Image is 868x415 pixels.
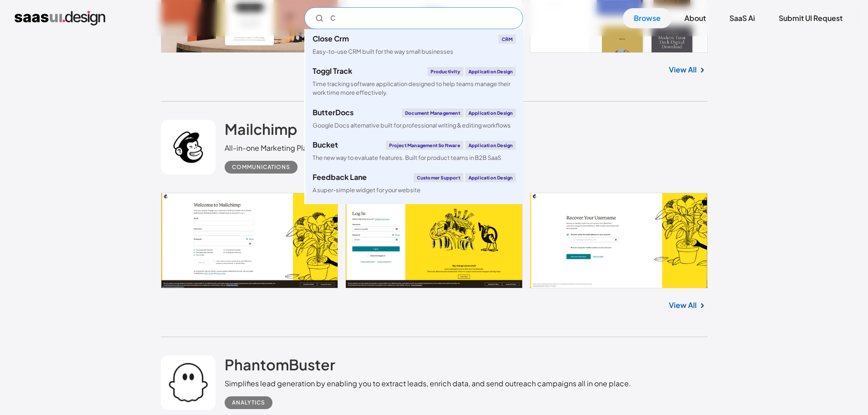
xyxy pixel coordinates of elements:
[673,8,717,28] a: About
[768,8,853,28] a: Submit UI Request
[313,174,367,181] div: Feedback Lane
[304,7,523,29] input: Search UI designs you're looking for...
[427,67,463,76] div: Productivity
[313,47,453,56] div: Easy-to-use CRM built for the way small businesses
[225,143,391,154] div: All-in-one Marketing Platform for small business.
[414,173,463,182] div: Customer Support
[623,8,672,28] a: Browse
[232,397,265,408] div: Analytics
[305,168,523,200] a: Feedback LaneCustomer SupportApplication DesignA super-simple widget for your website
[313,80,516,97] div: Time tracking software application designed to help teams manage their work time more effectively.
[305,135,523,168] a: BucketProject Management SoftwareApplication DesignThe new way to evaluate features. Built for pr...
[465,67,516,76] div: Application Design
[304,7,523,29] form: Email Form
[225,355,335,378] a: PhantomBuster
[669,300,697,311] a: View All
[465,108,516,118] div: Application Design
[305,200,523,232] a: SimplePracticeEHR SoftwareApplication DesignEHR Software for Health & Wellness Professionals
[498,35,516,44] div: CRM
[465,141,516,150] div: Application Design
[465,173,516,182] div: Application Design
[313,121,511,130] div: Google Docs alternative built for professional writing & editing workflows
[305,61,523,102] a: Toggl TrackProductivityApplication DesignTime tracking software application designed to help team...
[719,8,766,28] a: SaaS Ai
[313,67,352,75] div: Toggl Track
[15,11,105,26] a: home
[313,154,501,162] div: The new way to evaluate features. Built for product teams in B2B SaaS
[225,378,631,389] div: Simplifies lead generation by enabling you to extract leads, enrich data, and send outreach campa...
[402,108,463,118] div: Document Management
[313,35,349,42] div: Close Crm
[225,120,297,138] h2: Mailchimp
[386,141,463,150] div: Project Management Software
[313,109,354,116] div: ButterDocs
[313,141,338,149] div: Bucket
[225,120,297,143] a: Mailchimp
[305,29,523,61] a: Close CrmCRMEasy-to-use CRM built for the way small businesses
[225,355,335,374] h2: PhantomBuster
[305,103,523,135] a: ButterDocsDocument ManagementApplication DesignGoogle Docs alternative built for professional wri...
[313,186,421,195] div: A super-simple widget for your website
[669,64,697,75] a: View All
[232,162,290,173] div: Communications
